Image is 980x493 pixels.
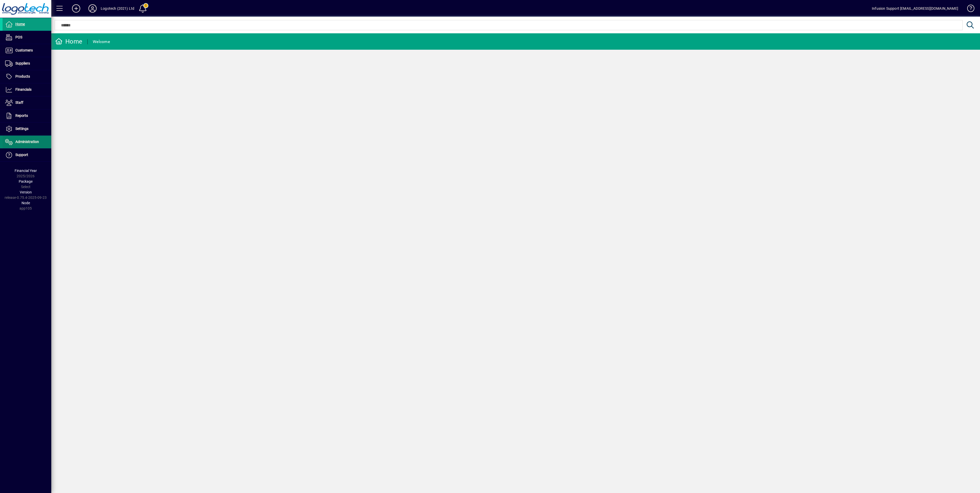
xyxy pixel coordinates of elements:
[3,70,51,83] a: Products
[15,100,23,105] span: Staff
[15,169,37,173] span: Financial Year
[15,153,28,157] span: Support
[15,74,30,78] span: Products
[22,201,30,205] span: Node
[3,96,51,109] a: Staff
[3,122,51,135] a: Settings
[101,4,134,13] div: Logotech (2021) Ltd
[3,109,51,122] a: Reports
[84,4,101,13] button: Profile
[3,44,51,57] a: Customers
[93,38,110,46] div: Welcome
[15,127,28,131] span: Settings
[20,190,32,194] span: Version
[15,114,28,118] span: Reports
[3,31,51,44] a: POS
[15,35,22,39] span: POS
[872,4,958,13] div: Infusion Support [EMAIL_ADDRESS][DOMAIN_NAME]
[19,179,33,183] span: Package
[15,140,39,144] span: Administration
[3,83,51,96] a: Financials
[15,87,32,91] span: Financials
[15,22,25,26] span: Home
[55,37,82,46] div: Home
[15,61,30,65] span: Suppliers
[3,57,51,70] a: Suppliers
[68,4,84,13] button: Add
[963,1,974,18] a: Knowledge Base
[15,48,33,52] span: Customers
[3,149,51,161] a: Support
[3,136,51,148] a: Administration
